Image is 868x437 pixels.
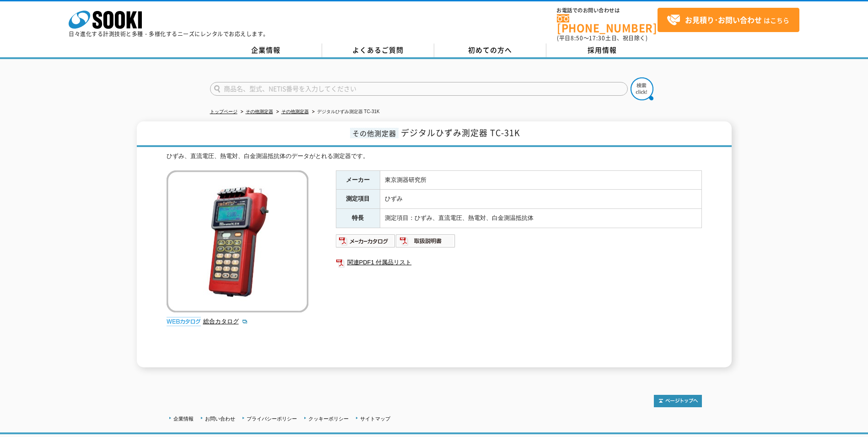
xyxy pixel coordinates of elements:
[336,257,702,268] a: 関連PDF1 付属品リスト
[546,44,658,57] a: 採用情報
[557,14,658,33] a: [PHONE_NUMBER]
[336,190,380,209] th: 測定項目
[589,34,605,42] span: 17:30
[69,31,269,37] p: 日々進化する計測技術と多種・多様化するニーズにレンタルでお応えします。
[658,8,799,32] a: お見積り･お問い合わせはこちら
[167,317,201,326] img: webカタログ
[247,416,297,421] a: プライバシーポリシー
[571,34,583,42] span: 8:50
[336,209,380,228] th: 特長
[685,14,762,25] strong: お見積り･お問い合わせ
[401,126,520,139] span: デジタルひずみ測定器 TC-31K
[167,170,308,312] img: デジタルひずみ測定器 TC-31K
[350,128,399,138] span: その他測定器
[205,416,235,421] a: お問い合わせ
[468,45,512,55] span: 初めての方へ
[360,416,390,421] a: サイトマップ
[631,77,653,100] img: btn_search.png
[210,44,322,57] a: 企業情報
[557,34,647,42] span: (平日 ～ 土日、祝日除く)
[557,8,658,13] span: お電話でのお問い合わせは
[336,234,396,248] img: メーカーカタログ
[203,318,248,325] a: 総合カタログ
[667,13,789,27] span: はこちら
[308,416,349,421] a: クッキーポリシー
[310,107,380,117] li: デジタルひずみ測定器 TC-31K
[167,152,702,161] div: ひずみ、直流電圧、熱電対、白金測温抵抗体のデータがとれる測定器です。
[654,395,702,407] img: トップページへ
[380,209,701,228] td: 測定項目：ひずみ、直流電圧、熱電対、白金測温抵抗体
[396,234,456,248] img: 取扱説明書
[380,190,701,209] td: ひずみ
[210,82,628,96] input: 商品名、型式、NETIS番号を入力してください
[434,44,546,57] a: 初めての方へ
[210,109,237,114] a: トップページ
[246,109,273,114] a: その他測定器
[322,44,434,57] a: よくあるご質問
[336,170,380,190] th: メーカー
[336,240,396,246] a: メーカーカタログ
[173,416,194,421] a: 企業情報
[281,109,309,114] a: その他測定器
[396,240,456,246] a: 取扱説明書
[380,170,701,190] td: 東京測器研究所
